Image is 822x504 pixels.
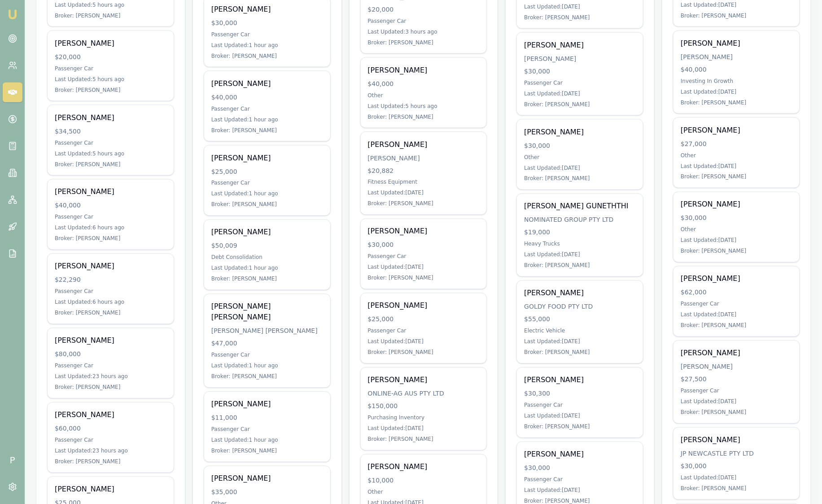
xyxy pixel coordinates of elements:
[681,398,792,405] div: Last Updated: [DATE]
[681,485,792,492] div: Broker: [PERSON_NAME]
[368,425,480,432] div: Last Updated: [DATE]
[211,352,323,359] div: Passenger Car
[55,65,166,72] div: Passenger Car
[524,375,636,386] div: [PERSON_NAME]
[55,362,166,370] div: Passenger Car
[681,322,792,329] div: Broker: [PERSON_NAME]
[368,103,480,110] div: Last Updated: 5 hours ago
[368,275,480,282] div: Broker: [PERSON_NAME]
[524,315,636,324] div: $55,000
[524,141,636,150] div: $30,000
[368,414,480,422] div: Purchasing Inventory
[681,388,792,395] div: Passenger Car
[524,228,636,237] div: $19,000
[55,214,166,221] div: Passenger Car
[55,235,166,242] div: Broker: [PERSON_NAME]
[681,199,792,210] div: [PERSON_NAME]
[524,349,636,356] div: Broker: [PERSON_NAME]
[55,261,166,272] div: [PERSON_NAME]
[211,153,323,164] div: [PERSON_NAME]
[524,3,636,10] div: Last Updated: [DATE]
[55,12,166,19] div: Broker: [PERSON_NAME]
[55,201,166,210] div: $40,000
[681,237,792,244] div: Last Updated: [DATE]
[524,241,636,248] div: Heavy Trucks
[3,450,22,470] span: P
[55,38,166,49] div: [PERSON_NAME]
[55,139,166,146] div: Passenger Car
[681,311,792,319] div: Last Updated: [DATE]
[211,254,323,261] div: Debt Consolidation
[211,426,323,433] div: Passenger Car
[681,435,792,446] div: [PERSON_NAME]
[524,251,636,258] div: Last Updated: [DATE]
[55,410,166,421] div: [PERSON_NAME]
[524,449,636,460] div: [PERSON_NAME]
[211,78,323,89] div: [PERSON_NAME]
[211,276,323,283] div: Broker: [PERSON_NAME]
[368,5,480,14] div: $20,000
[211,362,323,370] div: Last Updated: 1 hour ago
[368,92,480,99] div: Other
[55,161,166,168] div: Broker: [PERSON_NAME]
[681,362,792,371] div: [PERSON_NAME]
[368,139,480,150] div: [PERSON_NAME]
[681,348,792,359] div: [PERSON_NAME]
[55,288,166,295] div: Passenger Car
[681,214,792,223] div: $30,000
[368,65,480,76] div: [PERSON_NAME]
[368,79,480,88] div: $40,000
[368,402,480,411] div: $150,000
[681,274,792,284] div: [PERSON_NAME]
[211,399,323,410] div: [PERSON_NAME]
[211,488,323,497] div: $35,000
[211,116,323,123] div: Last Updated: 1 hour ago
[211,265,323,272] div: Last Updated: 1 hour ago
[681,248,792,255] div: Broker: [PERSON_NAME]
[211,201,323,208] div: Broker: [PERSON_NAME]
[681,152,792,159] div: Other
[211,180,323,187] div: Passenger Car
[681,226,792,233] div: Other
[55,336,166,346] div: [PERSON_NAME]
[368,389,480,398] div: ONLINE-AG AUS PTY LTD
[681,125,792,136] div: [PERSON_NAME]
[524,262,636,269] div: Broker: [PERSON_NAME]
[55,76,166,83] div: Last Updated: 5 hours ago
[524,327,636,335] div: Electric Vehicle
[681,1,792,9] div: Last Updated: [DATE]
[681,301,792,308] div: Passenger Car
[524,101,636,108] div: Broker: [PERSON_NAME]
[368,489,480,496] div: Other
[368,375,480,386] div: [PERSON_NAME]
[55,373,166,380] div: Last Updated: 23 hours ago
[681,474,792,482] div: Last Updated: [DATE]
[55,86,166,94] div: Broker: [PERSON_NAME]
[524,40,636,51] div: [PERSON_NAME]
[681,99,792,106] div: Broker: [PERSON_NAME]
[524,464,636,473] div: $30,000
[368,241,480,250] div: $30,000
[681,173,792,181] div: Broker: [PERSON_NAME]
[368,200,480,207] div: Broker: [PERSON_NAME]
[55,424,166,433] div: $60,000
[368,154,480,163] div: [PERSON_NAME]
[524,338,636,345] div: Last Updated: [DATE]
[7,9,18,20] img: emu-icon-u.png
[524,402,636,409] div: Passenger Car
[55,276,166,284] div: $22,290
[55,448,166,455] div: Last Updated: 23 hours ago
[211,227,323,238] div: [PERSON_NAME]
[524,389,636,398] div: $30,300
[368,349,480,356] div: Broker: [PERSON_NAME]
[211,339,323,348] div: $47,000
[55,310,166,317] div: Broker: [PERSON_NAME]
[368,28,480,35] div: Last Updated: 3 hours ago
[368,327,480,335] div: Passenger Car
[368,264,480,271] div: Last Updated: [DATE]
[368,179,480,186] div: Fitness Equipment
[368,462,480,473] div: [PERSON_NAME]
[524,288,636,299] div: [PERSON_NAME]
[681,409,792,416] div: Broker: [PERSON_NAME]
[211,18,323,27] div: $30,000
